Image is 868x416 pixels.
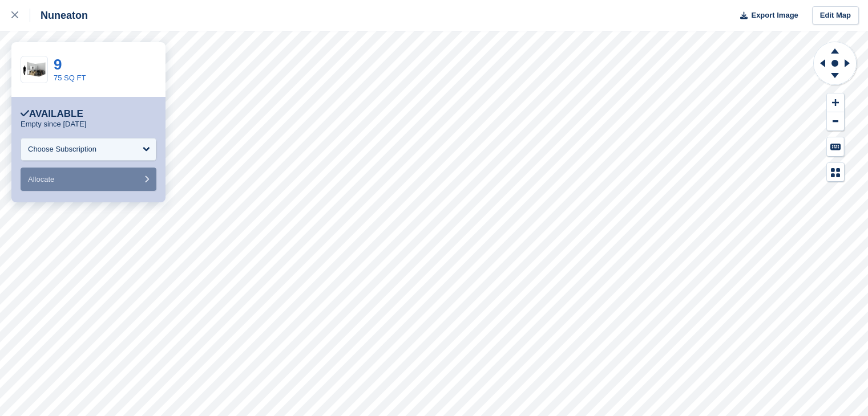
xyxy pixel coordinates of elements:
[54,56,62,73] a: 9
[827,112,844,131] button: Zoom Out
[827,93,844,112] button: Zoom In
[733,6,798,25] button: Export Image
[827,137,844,156] button: Keyboard Shortcuts
[21,60,47,80] img: 75-sqft-unit.jpg
[812,6,859,25] a: Edit Map
[30,9,88,22] div: Nuneaton
[751,10,798,21] span: Export Image
[21,168,156,191] button: Allocate
[21,108,83,120] div: Available
[21,120,86,129] p: Empty since [DATE]
[28,175,54,183] span: Allocate
[827,163,844,182] button: Map Legend
[54,74,86,82] a: 75 SQ FT
[28,144,96,155] div: Choose Subscription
